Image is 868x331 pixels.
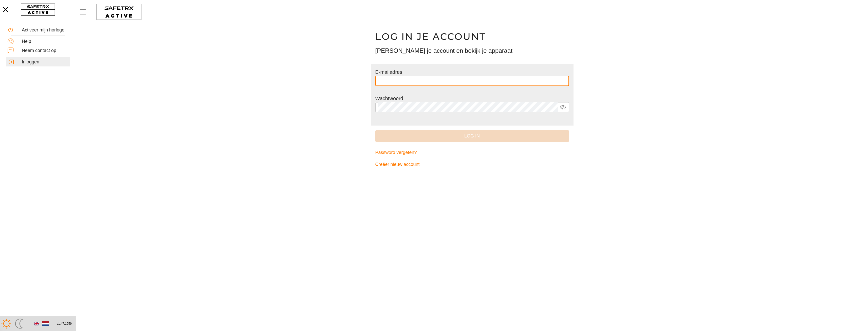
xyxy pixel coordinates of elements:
img: ModeLight.svg [1,319,11,329]
a: Creëer nieuw account [375,159,569,170]
button: Engels [32,319,41,328]
button: v1.47.1659 [54,320,75,328]
h3: [PERSON_NAME] je account en bekijk je apparaat [375,46,569,55]
label: Wachtwoord [375,96,403,101]
span: Log in [379,132,565,140]
img: ModeDark.svg [14,319,24,329]
button: Log in [375,130,569,142]
img: en.svg [34,321,39,326]
img: Help.svg [8,38,14,44]
div: Help [22,39,68,44]
label: E-mailadres [375,69,402,75]
a: Password vergeten? [375,147,569,159]
div: Inloggen [22,59,68,65]
img: nl.svg [42,320,49,327]
button: Nederlands [41,319,50,328]
div: Activeer mijn horloge [22,27,68,33]
span: Password vergeten? [375,149,417,156]
span: Creëer nieuw account [375,161,420,168]
span: v1.47.1659 [57,321,72,326]
div: Neem contact op [22,48,68,54]
h1: Log in je account [375,31,569,42]
button: Menu [79,7,91,17]
img: ContactUs.svg [8,47,14,54]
